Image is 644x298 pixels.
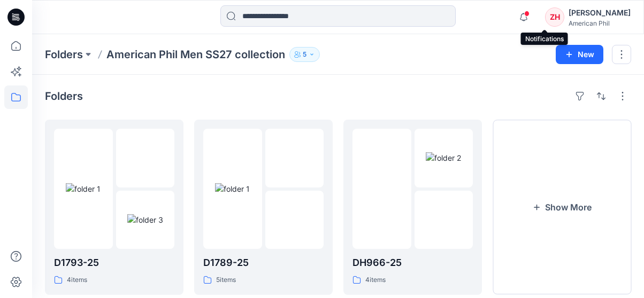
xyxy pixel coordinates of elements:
p: D1793-25 [54,255,174,270]
button: 5 [289,47,320,62]
p: 4 items [365,275,386,286]
div: [PERSON_NAME] [569,6,631,19]
p: 4 items [67,275,87,286]
img: folder 3 [426,214,462,225]
p: American Phil Men SS27 collection [106,47,285,62]
div: American Phil [569,19,631,27]
img: folder 1 [215,183,250,194]
div: ZH [545,7,564,27]
img: folder 3 [127,214,163,225]
img: folder 1 [364,183,399,194]
img: folder 1 [66,183,101,194]
a: folder 1folder 2folder 3D1793-254items [45,120,183,295]
p: 5 [303,49,306,60]
button: Show More [493,120,631,295]
img: folder 2 [426,152,461,163]
a: Folders [45,47,83,62]
p: DH966-25 [352,255,473,270]
a: folder 1folder 2folder 3D1789-255items [194,120,333,295]
h4: Folders [45,90,83,103]
p: 5 items [216,275,236,286]
button: New [556,45,603,64]
p: D1789-25 [203,255,324,270]
a: folder 1folder 2folder 3DH966-254items [343,120,482,295]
